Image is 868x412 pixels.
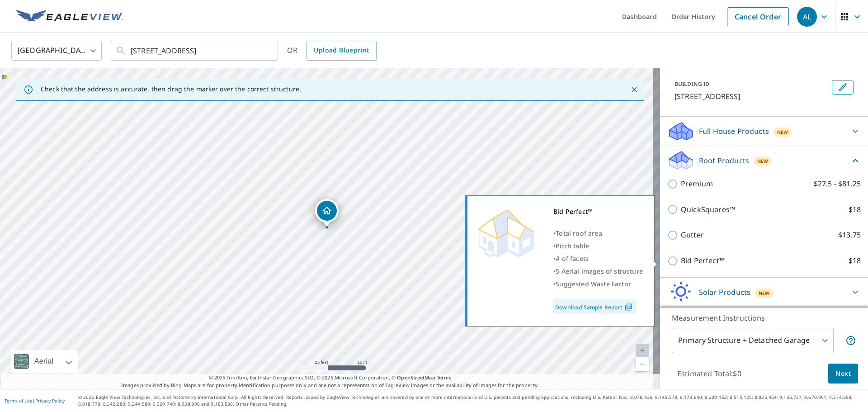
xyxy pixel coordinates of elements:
img: EV Logo [16,10,123,24]
button: Next [828,364,858,384]
div: [GEOGRAPHIC_DATA] [11,38,102,63]
p: Solar Products [699,287,750,298]
a: Current Level 20, Zoom Out [636,357,649,371]
p: Measurement Instructions [672,313,856,323]
p: BUILDING ID [675,80,709,88]
div: • [553,227,643,240]
a: Terms [437,374,452,381]
p: Roof Products [699,155,749,166]
div: Primary Structure + Detached Garage [672,328,834,353]
span: New [757,157,769,165]
p: $13.75 [838,229,861,241]
p: [STREET_ADDRESS] [675,91,828,102]
img: Pdf Icon [623,303,635,311]
div: • [553,240,643,252]
a: Privacy Policy [35,398,65,404]
span: © 2025 TomTom, Earthstar Geographics SIO, © 2025 Microsoft Corporation, © [209,374,452,382]
p: Full House Products [699,126,769,137]
a: Cancel Order [727,7,789,26]
img: Premium [474,205,538,260]
p: QuickSquares™ [681,204,735,215]
span: Next [835,368,851,379]
button: Close [628,84,640,95]
span: 5 Aerial images of structure [556,267,643,275]
div: AL [797,7,817,27]
div: Roof ProductsNew [667,150,861,171]
div: Solar ProductsNew [667,281,861,303]
p: Bid Perfect™ [681,255,725,266]
div: Bid Perfect™ [553,205,643,218]
p: $18 [849,204,861,215]
span: New [777,128,788,136]
span: # of facets [556,254,589,263]
span: Upload Blueprint [314,45,369,56]
span: Total roof area [556,229,602,237]
div: • [553,252,643,265]
a: Current Level 20, Zoom In Disabled [636,344,649,357]
p: $27.5 - $81.25 [814,178,861,189]
div: Full House ProductsNew [667,120,861,142]
a: Download Sample Report [553,299,637,314]
input: Search by address or latitude-longitude [131,38,259,63]
div: Aerial [32,350,56,373]
span: Suggested Waste Factor [556,279,631,288]
span: Pitch table [556,242,589,250]
p: Estimated Total: $0 [670,364,749,384]
div: Dropped pin, building 1, Residential property, 90 Skyline St Christiansburg, VA 24073 [315,199,339,227]
div: • [553,278,643,290]
div: Aerial [11,350,78,373]
span: Your report will include the primary structure and a detached garage if one exists. [845,335,856,346]
span: New [759,289,770,297]
p: © 2025 Eagle View Technologies, Inc. and Pictometry International Corp. All Rights Reserved. Repo... [78,394,863,407]
a: OpenStreetMap [397,374,435,381]
div: • [553,265,643,278]
p: Premium [681,178,713,189]
a: Upload Blueprint [307,41,376,61]
a: Terms of Use [5,398,33,404]
p: Check that the address is accurate, then drag the marker over the correct structure. [41,85,301,93]
button: Edit building 1 [832,80,854,95]
p: $18 [849,255,861,266]
div: OR [287,41,377,61]
p: Gutter [681,229,704,241]
p: | [5,398,65,403]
